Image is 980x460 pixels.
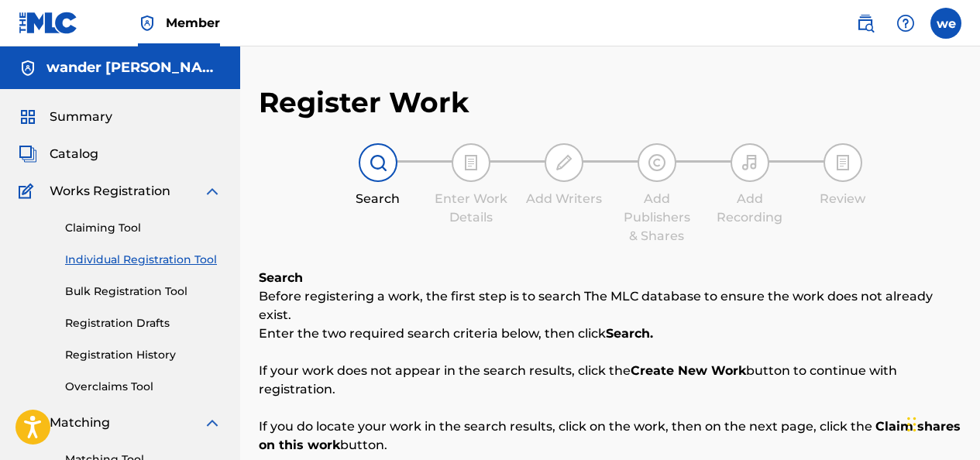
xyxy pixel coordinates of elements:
[19,12,78,34] img: MLC Logo
[50,108,112,126] span: Summary
[850,8,881,39] a: Public Search
[65,220,222,236] a: Claiming Tool
[259,417,961,455] p: If you do locate your work in the search results, click on the work, then on the next page, click...
[65,283,222,300] a: Bulk Registration Tool
[50,182,170,201] span: Works Registration
[46,59,222,77] h5: wander emiliano abad
[259,287,961,324] p: Before registering a work, the first step is to search The MLC database to ensure the work does n...
[907,401,916,448] div: Drag
[203,182,222,201] img: expand
[19,145,37,163] img: Catalog
[804,190,882,208] div: Review
[432,190,510,227] div: Enter Work Details
[65,315,222,331] a: Registration Drafts
[834,153,852,172] img: step indicator icon for Review
[856,14,875,33] img: search
[166,14,220,32] span: Member
[138,14,156,33] img: Top Rightsholder
[259,270,303,285] b: Search
[896,14,915,33] img: help
[890,8,921,39] div: Help
[259,324,961,343] p: Enter the two required search criteria below, then click
[930,8,961,39] div: User Menu
[19,108,37,126] img: Summary
[19,182,39,201] img: Works Registration
[65,347,222,363] a: Registration History
[462,153,480,172] img: step indicator icon for Enter Work Details
[618,190,696,245] div: Add Publishers & Shares
[606,326,653,341] strong: Search.
[19,59,37,77] img: Accounts
[741,153,759,172] img: step indicator icon for Add Recording
[937,268,980,393] iframe: Resource Center
[19,145,98,163] a: CatalogCatalog
[65,379,222,395] a: Overclaims Tool
[203,414,222,432] img: expand
[19,108,112,126] a: SummarySummary
[339,190,417,208] div: Search
[711,190,789,227] div: Add Recording
[903,386,980,460] iframe: Chat Widget
[648,153,666,172] img: step indicator icon for Add Publishers & Shares
[50,414,110,432] span: Matching
[369,153,387,172] img: step indicator icon for Search
[50,145,98,163] span: Catalog
[631,363,746,378] strong: Create New Work
[65,252,222,268] a: Individual Registration Tool
[555,153,573,172] img: step indicator icon for Add Writers
[525,190,603,208] div: Add Writers
[259,85,469,120] h2: Register Work
[19,414,38,432] img: Matching
[259,362,961,399] p: If your work does not appear in the search results, click the button to continue with registration.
